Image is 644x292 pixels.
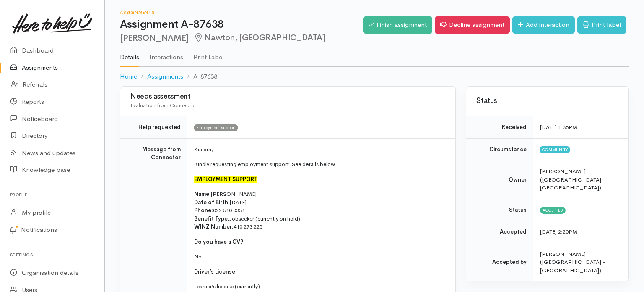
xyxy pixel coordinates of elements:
[466,160,533,199] td: Owner
[194,176,257,183] font: EMPLOYMENT SUPPORT
[466,138,533,160] td: Circumstance
[10,189,94,200] h6: Profile
[577,16,626,34] a: Print label
[363,16,432,34] a: Finish assignment
[194,124,238,131] span: Employment support
[540,124,577,131] time: [DATE] 1:35PM
[194,190,211,197] span: Name:
[466,199,533,221] td: Status
[194,238,243,245] span: Do you have a CV?
[130,102,196,109] span: Evaluation from Connector
[194,190,445,231] p: [PERSON_NAME] [DATE] 022 510 0331 Jobseeker (currently on hold) 410 273 225
[194,268,237,275] span: Driver’s License:
[194,223,234,230] span: WINZ Number:
[194,215,229,222] span: Benefit Type:
[435,16,510,34] a: Decline assignment
[194,32,325,43] span: Nawton, [GEOGRAPHIC_DATA]
[194,207,213,214] span: Phone:
[476,97,618,105] h3: Status
[533,243,628,281] td: [PERSON_NAME] ([GEOGRAPHIC_DATA] - [GEOGRAPHIC_DATA])
[194,199,230,206] span: Date of Birth:
[10,249,94,260] h6: Settings
[120,67,629,87] nav: breadcrumb
[540,146,570,153] span: Community
[466,221,533,243] td: Accepted
[120,33,363,43] h2: [PERSON_NAME]
[194,253,445,261] p: No
[120,116,187,139] td: Help requested
[512,16,575,34] a: Add interaction
[120,10,363,15] h6: Assignments
[193,42,224,66] a: Print Label
[540,207,566,213] span: Accepted
[194,160,445,168] p: Kindly requesting employment support. See details below.
[120,18,363,31] h1: Assignment A-87638
[183,72,217,82] li: A-87638
[540,228,577,235] time: [DATE] 2:20PM
[149,42,183,66] a: Interactions
[147,72,183,82] a: Assignments
[130,93,445,101] h3: Needs assessment
[120,42,139,67] a: Details
[466,116,533,139] td: Received
[120,72,137,82] a: Home
[194,282,445,291] p: Learner’s license (currently)
[194,145,445,154] p: Kia ora,
[540,168,605,191] span: [PERSON_NAME] ([GEOGRAPHIC_DATA] - [GEOGRAPHIC_DATA])
[466,243,533,281] td: Accepted by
